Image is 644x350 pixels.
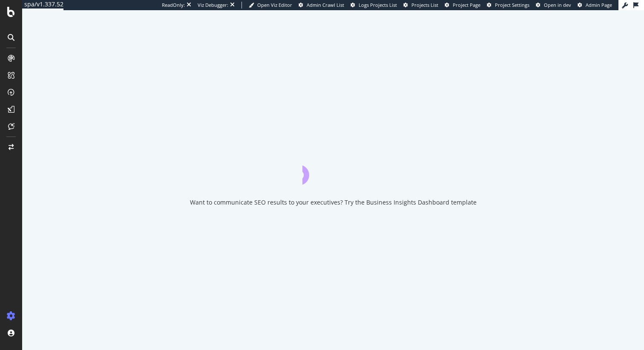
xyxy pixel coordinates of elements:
[536,2,571,9] a: Open in dev
[544,2,571,8] span: Open in dev
[351,2,397,9] a: Logs Projects List
[453,2,480,8] span: Project Page
[162,2,185,9] div: ReadOnly:
[586,2,612,8] span: Admin Page
[307,2,344,8] span: Admin Crawl List
[359,2,397,8] span: Logs Projects List
[299,2,344,9] a: Admin Crawl List
[487,2,529,9] a: Project Settings
[198,2,228,9] div: Viz Debugger:
[190,198,477,207] div: Want to communicate SEO results to your executives? Try the Business Insights Dashboard template
[445,2,480,9] a: Project Page
[495,2,529,8] span: Project Settings
[302,154,364,185] div: animation
[249,2,292,9] a: Open Viz Editor
[403,2,438,9] a: Projects List
[257,2,292,8] span: Open Viz Editor
[411,2,438,8] span: Projects List
[578,2,612,9] a: Admin Page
